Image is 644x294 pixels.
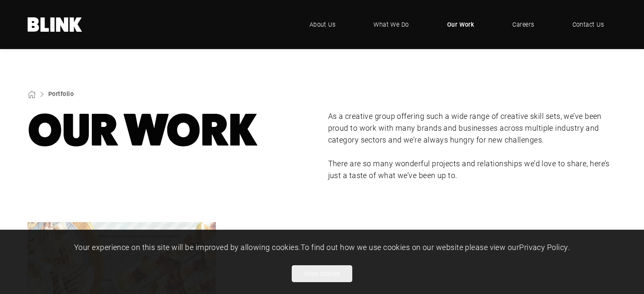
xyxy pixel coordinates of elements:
[572,20,604,29] span: Contact Us
[28,110,316,150] h1: Our Work
[447,20,475,29] span: Our Work
[74,242,570,252] span: Your experience on this site will be improved by allowing cookies. To find out how we use cookies...
[560,12,617,37] a: Contact Us
[512,20,534,29] span: Careers
[48,90,74,98] a: Portfolio
[500,12,547,37] a: Careers
[519,242,568,252] a: Privacy Policy
[292,265,352,282] button: Allow cookies
[310,20,336,29] span: About Us
[373,20,409,29] span: What We Do
[328,158,617,181] p: There are so many wonderful projects and relationships we’d love to share, here’s just a taste of...
[434,12,487,37] a: Our Work
[361,12,422,37] a: What We Do
[328,110,617,146] p: As a creative group offering such a wide range of creative skill sets, we’ve been proud to work w...
[297,12,348,37] a: About Us
[28,17,83,32] a: Home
